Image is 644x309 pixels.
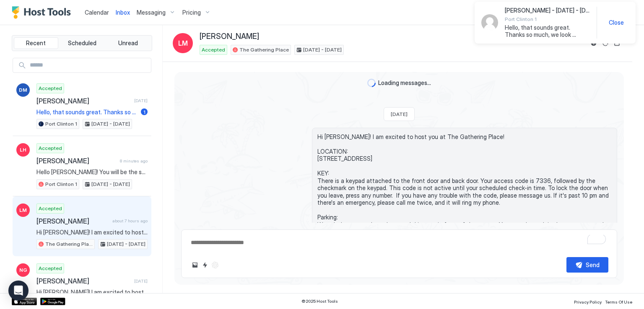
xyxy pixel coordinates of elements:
[60,37,104,49] button: Scheduled
[45,180,77,188] span: Port Clinton 1
[178,38,188,48] span: LM
[26,58,151,72] input: Input Field
[39,205,62,212] span: Accepted
[116,8,130,17] a: Inbox
[20,146,26,154] span: LH
[118,39,138,47] span: Unread
[378,79,431,87] span: Loading messages...
[505,16,590,22] span: Port Clinton 1
[112,218,148,224] span: about 7 hours ago
[19,206,27,214] span: LM
[481,14,498,31] div: Avatar
[120,158,148,164] span: 8 minutes ago
[36,277,131,285] span: [PERSON_NAME]
[12,298,37,305] a: App Store
[605,299,632,304] span: Terms Of Use
[91,180,130,188] span: [DATE] - [DATE]
[609,19,624,26] span: Close
[45,120,77,128] span: Port Clinton 1
[19,266,27,274] span: NG
[505,7,590,14] span: [PERSON_NAME] - [DATE] - [DATE]
[202,46,225,54] span: Accepted
[134,98,148,103] span: [DATE]
[107,240,145,248] span: [DATE] - [DATE]
[39,85,62,92] span: Accepted
[8,281,29,301] div: Open Intercom Messenger
[36,229,148,236] span: Hi [PERSON_NAME]! I am excited to host you at The Gathering Place! LOCATION: [STREET_ADDRESS] KEY...
[239,46,289,54] span: The Gathering Place
[143,109,145,115] span: 1
[106,37,150,49] button: Unread
[367,79,376,87] div: loading
[36,97,131,105] span: [PERSON_NAME]
[19,86,27,94] span: DM
[317,133,612,258] span: Hi [PERSON_NAME]! I am excited to host you at The Gathering Place! LOCATION: [STREET_ADDRESS] KEY...
[303,46,342,54] span: [DATE] - [DATE]
[137,9,166,16] span: Messaging
[605,297,632,306] a: Terms Of Use
[14,37,58,49] button: Recent
[134,278,148,284] span: [DATE]
[36,157,117,165] span: [PERSON_NAME]
[574,299,602,304] span: Privacy Policy
[200,32,259,41] span: [PERSON_NAME]
[301,299,338,304] span: © 2025 Host Tools
[39,144,62,152] span: Accepted
[200,260,210,270] button: Quick reply
[39,265,62,272] span: Accepted
[68,39,96,47] span: Scheduled
[36,108,138,116] span: Hello, that sounds great. Thanks so much, we look forward to the stay!
[85,8,109,17] a: Calendar
[586,260,600,269] div: Send
[91,120,130,128] span: [DATE] - [DATE]
[36,288,148,296] span: Hi [PERSON_NAME]! I am excited to host you at The Gathering Place! LOCATION: [STREET_ADDRESS] KEY...
[190,260,200,270] button: Upload image
[85,9,109,16] span: Calendar
[505,24,590,39] span: Hello, that sounds great. Thanks so much, we look forward to the stay!
[574,297,602,306] a: Privacy Policy
[391,111,408,117] span: [DATE]
[36,168,148,176] span: Hello [PERSON_NAME]! You will be the second guest at our new VRBO! As a result, we would apprecia...
[36,217,109,225] span: [PERSON_NAME]
[45,240,93,248] span: The Gathering Place
[40,298,65,305] a: Google Play Store
[12,6,75,19] a: Host Tools Logo
[566,257,608,273] button: Send
[12,35,152,51] div: tab-group
[116,9,130,16] span: Inbox
[190,235,608,250] textarea: To enrich screen reader interactions, please activate Accessibility in Grammarly extension settings
[26,39,46,47] span: Recent
[182,9,201,16] span: Pricing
